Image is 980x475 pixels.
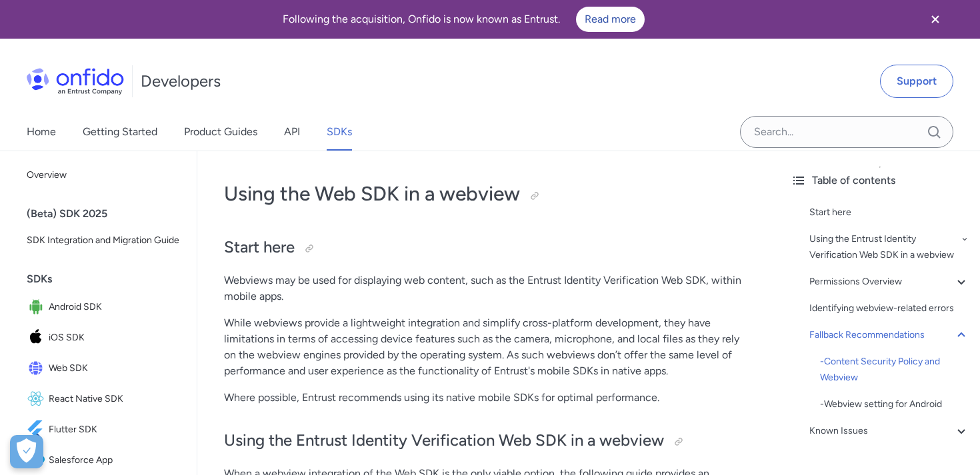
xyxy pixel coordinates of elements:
[224,430,753,452] h2: Using the Entrust Identity Verification Web SDK in a webview
[927,11,943,27] svg: Close banner
[16,7,911,32] div: Following the acquisition, Onfido is now known as Entrust.
[27,359,49,378] img: IconWeb SDK
[21,292,186,322] a: IconAndroid SDKAndroid SDK
[224,181,753,207] h1: Using the Web SDK in a webview
[27,167,181,183] span: Overview
[809,231,969,263] a: Using the Entrust Identity Verification Web SDK in a webview
[809,423,969,439] a: Known Issues
[809,205,969,221] a: Start here
[21,162,186,189] a: Overview
[27,298,49,316] img: IconAndroid SDK
[224,390,753,406] p: Where possible, Entrust recommends using its native mobile SDKs for optimal performance.
[21,227,186,254] a: SDK Integration and Migration Guide
[49,451,181,470] span: Salesforce App
[820,354,969,386] div: - Content Security Policy and Webview
[284,113,300,151] a: API
[27,201,191,227] div: (Beta) SDK 2025
[21,323,186,352] a: IconiOS SDKiOS SDK
[224,272,753,304] p: Webviews may be used for displaying web content, such as the Entrust Identity Verification Web SD...
[880,65,953,98] a: Support
[27,113,56,151] a: Home
[27,328,49,347] img: IconiOS SDK
[327,113,352,151] a: SDKs
[83,113,157,151] a: Getting Started
[820,354,969,386] a: -Content Security Policy and Webview
[740,116,953,148] input: Onfido search input field
[21,446,186,475] a: IconSalesforce AppSalesforce App
[820,396,969,412] a: -Webview setting for Android
[791,173,969,189] div: Table of contents
[27,420,49,439] img: IconFlutter SDK
[809,327,969,343] a: Fallback Recommendations
[576,7,645,32] a: Read more
[49,328,181,347] span: iOS SDK
[184,113,257,151] a: Product Guides
[141,71,221,92] h1: Developers
[820,396,969,412] div: - Webview setting for Android
[224,237,753,259] h2: Start here
[21,384,186,414] a: IconReact Native SDKReact Native SDK
[21,415,186,444] a: IconFlutter SDKFlutter SDK
[27,390,49,408] img: IconReact Native SDK
[49,298,181,316] span: Android SDK
[49,390,181,408] span: React Native SDK
[21,354,186,383] a: IconWeb SDKWeb SDK
[224,315,753,379] p: While webviews provide a lightweight integration and simplify cross-platform development, they ha...
[10,435,43,468] button: Open Preferences
[49,420,181,439] span: Flutter SDK
[27,233,181,248] span: SDK Integration and Migration Guide
[809,274,969,290] a: Permissions Overview
[10,435,43,468] div: Cookie Preferences
[911,3,960,36] button: Close banner
[809,300,969,316] a: Identifying webview-related errors
[49,359,181,378] span: Web SDK
[27,68,124,95] img: Onfido Logo
[27,266,191,292] div: SDKs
